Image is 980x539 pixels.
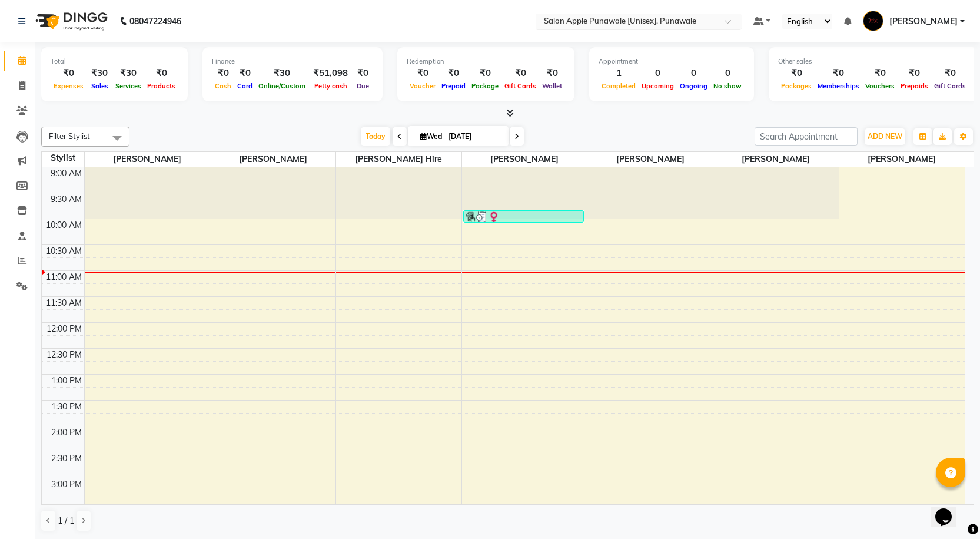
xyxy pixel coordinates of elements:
span: [PERSON_NAME] [462,152,587,167]
input: Search Appointment [755,127,858,146]
div: ₹0 [234,67,255,80]
iframe: chat widget [931,492,968,527]
div: ₹0 [469,67,501,80]
span: Today [361,127,390,146]
div: ₹0 [144,67,178,80]
span: Gift Cards [501,82,539,90]
span: Petty cash [311,82,350,90]
div: 10:30 AM [44,245,84,257]
div: Appointment [599,57,745,67]
span: Voucher [407,82,438,90]
div: ₹0 [862,67,898,80]
span: Due [354,82,372,90]
span: [PERSON_NAME] [210,152,335,167]
div: ₹0 [51,67,87,80]
span: [PERSON_NAME] [713,152,839,167]
input: 2025-09-03 [445,128,504,146]
span: Gift Cards [931,82,969,90]
div: Finance [212,57,373,67]
span: [PERSON_NAME] [587,152,713,167]
div: ₹0 [539,67,565,80]
span: Upcoming [639,82,677,90]
div: 1:00 PM [49,375,84,387]
span: Prepaids [898,82,931,90]
div: ₹30 [255,67,308,80]
div: 2:30 PM [49,452,84,465]
div: 11:00 AM [44,271,84,283]
div: 12:30 PM [44,349,84,361]
div: 11:30 AM [44,297,84,309]
div: 2:00 PM [49,426,84,439]
img: logo [30,5,111,38]
div: janavi c, TK01, 09:50 AM-10:05 AM, Threading-Upper Lips-[DEMOGRAPHIC_DATA] (₹30) [464,211,583,222]
div: ₹0 [212,67,234,80]
span: ADD NEW [868,132,902,141]
span: Ongoing [677,82,710,90]
span: Prepaid [438,82,469,90]
div: ₹0 [407,67,438,80]
span: 1 / 1 [58,515,74,527]
span: Services [112,82,144,90]
div: ₹0 [898,67,931,80]
div: ₹0 [353,67,373,80]
div: 0 [710,67,745,80]
div: ₹30 [112,67,144,80]
div: Other sales [778,57,969,67]
div: 12:00 PM [44,323,84,335]
span: Package [469,82,501,90]
button: ADD NEW [865,128,905,145]
b: 08047224946 [129,5,181,38]
span: Completed [599,82,639,90]
span: Wallet [539,82,565,90]
img: Kamlesh Nikam [863,11,883,31]
div: ₹0 [438,67,469,80]
div: 10:00 AM [44,219,84,232]
span: Filter Stylist [49,131,90,141]
span: Online/Custom [255,82,308,90]
div: 9:30 AM [48,193,84,206]
div: 1:30 PM [49,401,84,413]
div: 0 [677,67,710,80]
span: Memberships [815,82,862,90]
div: Redemption [407,57,565,67]
span: [PERSON_NAME] [85,152,210,167]
span: Vouchers [862,82,898,90]
span: Packages [778,82,815,90]
div: 3:00 PM [49,478,84,491]
div: ₹30 [87,67,112,80]
div: 1 [599,67,639,80]
div: 0 [639,67,677,80]
span: Sales [88,82,111,90]
span: [PERSON_NAME] [889,15,958,28]
span: No show [710,82,745,90]
span: Products [144,82,178,90]
span: Expenses [51,82,87,90]
span: [PERSON_NAME] Hire [336,152,461,167]
span: Card [234,82,255,90]
div: Total [51,57,178,67]
div: ₹0 [815,67,862,80]
span: Cash [212,82,234,90]
div: 3:30 PM [49,504,84,517]
div: ₹0 [778,67,815,80]
div: 9:00 AM [48,167,84,180]
div: Stylist [42,152,84,164]
div: ₹0 [931,67,969,80]
span: Wed [417,132,445,141]
span: [PERSON_NAME] [839,152,965,167]
div: ₹51,098 [308,67,353,80]
div: ₹0 [501,67,539,80]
